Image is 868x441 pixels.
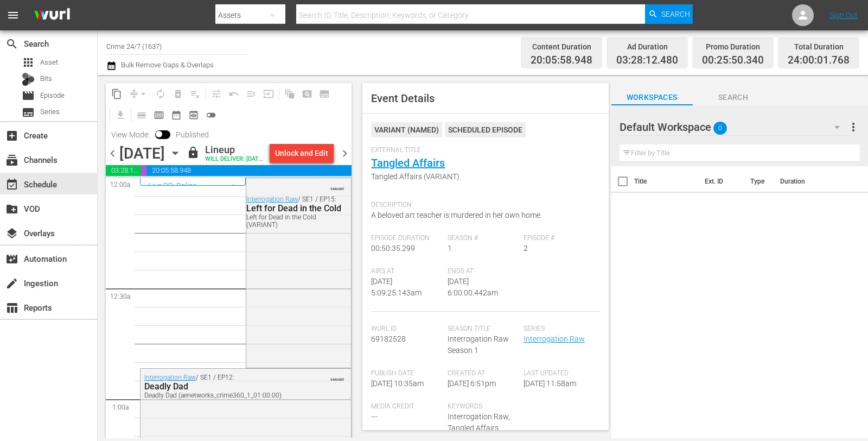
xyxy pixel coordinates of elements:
[22,73,35,86] div: Bits
[270,143,334,163] button: Unlock and Edit
[698,166,744,197] th: Ext. ID
[111,89,122,99] span: content_copy
[448,244,452,253] span: 1
[371,369,442,378] span: Publish Date
[702,39,764,54] div: Promo Duration
[129,104,150,125] span: Day Calendar View
[448,379,496,388] span: [DATE] 6:51pm
[693,91,774,104] span: Search
[5,178,18,191] span: Schedule
[616,39,678,54] div: Ad Duration
[188,110,199,121] span: preview_outlined
[661,4,690,24] span: Search
[246,196,298,203] a: Interrogation Raw
[448,369,518,378] span: Created At
[22,89,35,102] span: Episode
[5,37,18,51] span: Search
[524,234,594,243] span: Episode #
[144,374,296,399] div: / SE1 / EP12:
[371,156,445,169] a: Tangled Affairs
[371,335,406,343] span: 69182528
[445,122,526,137] div: Scheduled Episode
[634,166,698,197] th: Title
[169,85,187,103] span: Select an event to delete
[371,171,594,182] span: Tangled Affairs (VARIANT)
[847,114,860,140] button: more_vert
[330,182,344,191] span: VARIANT
[371,267,442,276] span: Airs At
[275,143,328,163] div: Unlock and Edit
[106,165,141,176] span: 03:28:12.480
[171,110,182,121] span: date_range_outlined
[788,39,850,54] div: Total Duration
[524,325,594,333] span: Series
[144,374,196,381] a: Interrogation Raw
[371,325,442,333] span: Wurl Id
[371,122,442,137] div: VARIANT ( NAMED )
[298,85,316,103] span: Create Search Block
[168,106,185,124] span: Month Calendar View
[204,83,225,104] span: Customize Events
[371,379,424,388] span: [DATE] 10:35am
[616,54,678,67] span: 03:28:12.480
[22,56,35,69] span: Asset
[448,325,518,333] span: Season Title
[829,11,858,20] a: Sign Out
[206,110,216,121] span: toggle_off
[524,379,576,388] span: [DATE] 11:58am
[5,301,18,314] span: Reports
[225,85,242,103] span: Revert to Primary Episode
[5,203,18,216] span: VOD
[531,54,592,67] span: 20:05:58.948
[246,213,348,229] div: Left for Dead in the Cold (VARIANT)
[620,112,850,142] div: Default Workspace
[144,381,296,392] div: Deadly Dad
[788,54,850,67] span: 24:00:01.768
[277,83,298,104] span: Refresh All Search Blocks
[371,244,415,253] span: 00:50:35.299
[22,106,35,119] span: Series
[7,9,20,22] span: menu
[40,73,52,84] span: Bits
[154,110,164,121] span: calendar_view_week_outlined
[448,267,518,276] span: Ends At
[371,412,378,421] span: ---
[40,90,65,101] span: Episode
[108,104,129,125] span: Download as CSV
[106,147,119,160] span: chevron_left
[170,130,214,139] span: Published
[371,211,542,219] span: A beloved art teacher is murdered in her own home.
[119,61,214,69] span: Bulk Remove Gaps & Overlaps
[524,244,528,253] span: 2
[5,253,18,266] span: Automation
[316,85,333,103] span: Create Series Block
[371,277,422,297] span: [DATE] 5:09:25.143am
[152,85,169,103] span: Loop Content
[106,130,155,139] span: View Mode:
[448,335,509,355] span: Interrogation Raw Season 1
[119,144,165,162] div: [DATE]
[187,146,200,159] span: lock
[448,234,518,243] span: Season #
[645,4,693,24] button: Search
[144,392,296,399] div: Deadly Dad (aenetworks_crime360_1_01:00:00)
[448,402,518,411] span: Keywords
[5,227,18,240] span: Overlays
[205,144,265,156] div: Lineup
[330,373,344,381] span: VARIANT
[744,166,774,197] th: Type
[242,85,260,103] span: Fill episodes with ad slates
[448,277,498,297] span: [DATE] 6:00:00.442am
[524,335,585,343] a: Interrogation Raw
[531,39,592,54] div: Content Duration
[5,277,18,290] span: Ingestion
[185,106,202,124] span: View Backup
[26,3,78,28] img: ans4CAIJ8jUAAAAAAAAAAAAAAAAAAAAAAAAgQb4GAAAAAAAAAAAAAAAAAAAAAAAAJMjXAAAAAAAAAAAAAAAAAAAAAAAAgAT5G...
[611,91,693,104] span: Workspaces
[40,106,60,117] span: Series
[371,92,435,105] span: Event Details
[847,121,860,134] span: more_vert
[371,234,442,243] span: Episode Duration
[371,146,594,155] span: External Title
[260,85,277,103] span: Update Metadata from Key Asset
